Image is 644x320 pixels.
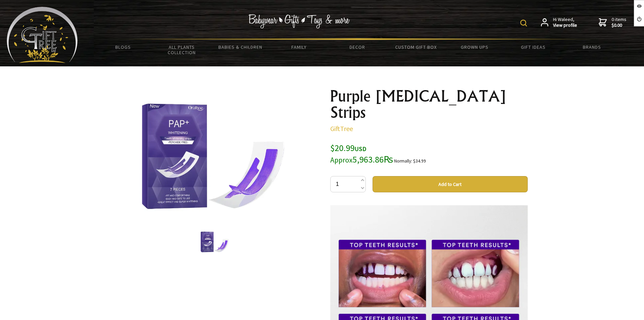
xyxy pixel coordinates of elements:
[553,22,577,28] strong: View profile
[355,145,366,153] span: USD
[612,22,626,28] strong: $0.00
[445,40,504,54] a: Grown Ups
[7,7,78,63] img: Babyware - Gifts - Toys and more...
[330,142,393,165] span: $20.99 5,963.86₨
[373,176,528,192] button: Add to Cart
[387,40,445,54] a: Custom Gift Box
[269,40,328,54] a: Family
[394,158,426,164] small: Normally: $34.99
[330,88,528,121] h1: Purple [MEDICAL_DATA] Strips
[330,124,353,133] a: GiftTree
[541,17,577,28] a: Hi Waleed,View profile
[94,40,152,54] a: BLOGS
[248,14,350,28] img: Babywear - Gifts - Toys & more
[152,40,211,60] a: All Plants Collection
[520,20,527,26] img: product search
[553,17,577,28] span: Hi Waleed,
[330,155,353,165] small: Approx
[200,229,230,254] img: Purple Whitening Strips
[563,40,621,54] a: Brands
[504,40,563,54] a: Gift Ideas
[612,16,626,28] span: 0 items
[141,88,290,220] img: Purple Whitening Strips
[328,40,387,54] a: Decor
[211,40,269,54] a: Babies & Children
[599,17,626,28] a: 0 items$0.00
